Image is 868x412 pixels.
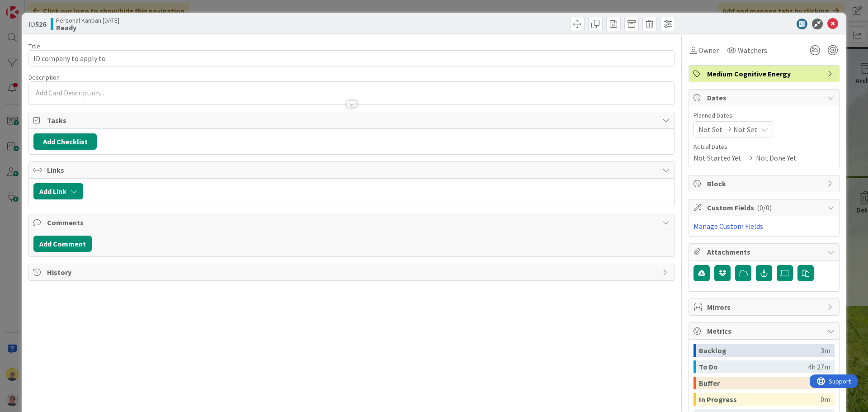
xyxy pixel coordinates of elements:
div: To Do [699,360,808,373]
div: Backlog [699,344,821,357]
span: Metrics [707,326,823,336]
b: Ready [56,24,119,31]
span: Actual Dates [693,142,835,152]
div: 3m [821,344,830,357]
span: Mirrors [707,302,823,313]
span: Links [47,165,658,175]
span: Not Started Yet [693,152,741,163]
label: Title [28,42,40,50]
span: Owner [698,45,719,56]
span: Custom Fields [707,202,823,213]
span: Not Done Yet [756,152,797,163]
input: type card name here... [28,50,675,66]
span: Not Set [698,124,722,135]
span: History [47,267,658,278]
span: Comments [47,217,658,228]
div: 0m [821,393,830,406]
button: Add Comment [33,236,92,252]
span: Personal Kanban [DATE] [56,17,119,24]
span: Not Set [733,124,757,135]
div: Buffer [699,377,821,389]
span: Dates [707,92,823,103]
span: ( 0/0 ) [757,203,772,212]
button: Add Link [33,183,83,199]
span: ID [28,19,46,29]
button: Add Checklist [33,133,97,150]
div: 4h 27m [808,360,830,373]
span: Watchers [738,45,767,56]
span: Medium Cognitive Energy [707,68,823,79]
span: Tasks [47,115,658,126]
a: Manage Custom Fields [693,222,763,231]
span: Planned Dates [693,111,835,120]
span: Support [19,1,41,12]
span: Description [28,73,60,81]
span: Block [707,178,823,189]
b: 526 [35,19,46,28]
span: Attachments [707,246,823,257]
div: In Progress [699,393,821,406]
